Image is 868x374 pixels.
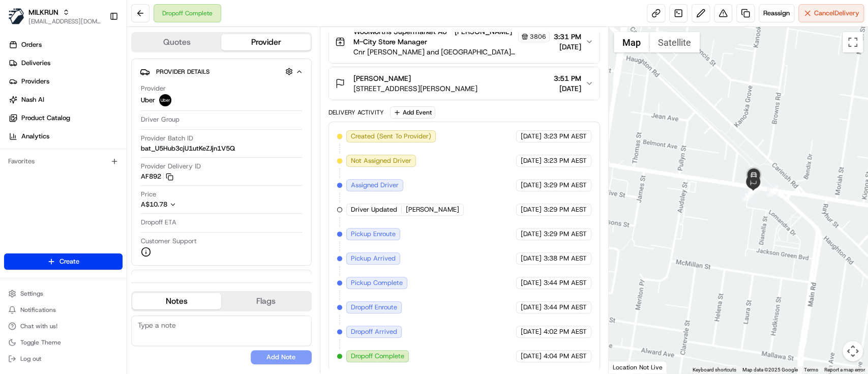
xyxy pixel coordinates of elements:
button: Chat with us! [4,319,123,333]
button: Keyboard shortcuts [693,366,736,373]
span: Dropoff ETA [141,218,176,227]
button: Woolworths Supermarket AU - [PERSON_NAME] M-City Store Manager3806Cnr [PERSON_NAME] and [GEOGRAPH... [329,20,600,63]
button: Notes [132,293,221,309]
button: Show satellite imagery [649,32,700,52]
a: Report a map error [824,367,865,372]
button: A$10.78 [141,200,230,209]
span: 3:31 PM [554,32,581,42]
span: 3:38 PM AEST [544,254,587,263]
div: 17 [748,182,759,193]
span: [DATE] [521,132,542,141]
span: Cancel Delivery [814,9,859,18]
span: 3:29 PM AEST [544,205,587,214]
div: 14 [767,185,778,196]
span: Dropoff Complete [351,352,404,361]
span: Not Assigned Driver [351,156,411,165]
span: 3:44 PM AEST [544,303,587,312]
span: [DATE] [554,83,581,94]
span: Toggle Theme [20,338,61,347]
span: Chat with us! [20,322,57,330]
a: Nash AI [4,92,127,108]
span: Assigned Driver [351,181,399,190]
a: Providers [4,73,127,90]
span: Pickup Enroute [351,229,396,239]
button: Notifications [4,303,123,317]
button: [PERSON_NAME][STREET_ADDRESS][PERSON_NAME]3:51 PM[DATE] [329,67,600,100]
img: Google [611,360,645,373]
span: 4:04 PM AEST [544,352,587,361]
button: Quotes [132,34,221,50]
span: [PERSON_NAME] [406,205,459,214]
button: AF892 [141,172,173,181]
button: Toggle fullscreen view [843,32,863,52]
span: 3:29 PM AEST [544,229,587,239]
span: bat_U5Hub3cjU1utKeZJjn1V5Q [141,144,235,153]
span: Log out [20,355,41,363]
span: 3:44 PM AEST [544,278,587,287]
button: Map camera controls [843,341,863,361]
span: Driver Updated [351,205,397,214]
span: Providers [21,77,49,86]
button: MILKRUN [28,7,58,17]
span: Settings [20,290,43,298]
span: Map data ©2025 Google [742,367,798,372]
span: [STREET_ADDRESS][PERSON_NAME] [353,83,477,94]
button: Reassign [759,4,794,22]
a: Product Catalog [4,110,127,126]
span: Uber [141,96,155,105]
span: Pickup Arrived [351,254,396,263]
span: Price [141,190,156,199]
div: Favorites [4,153,123,169]
span: [DATE] [521,181,542,190]
button: Add Event [390,106,435,119]
button: [EMAIL_ADDRESS][DOMAIN_NAME] [28,17,101,25]
button: Create [4,253,123,270]
button: CancelDelivery [798,4,864,22]
span: Provider Batch ID [141,134,193,143]
span: Orders [21,40,42,49]
span: Dropoff Arrived [351,327,397,336]
button: Provider Details [140,63,303,80]
span: [DATE] [521,254,542,263]
span: Pickup Complete [351,278,403,287]
span: Provider [141,84,166,93]
span: 4:02 PM AEST [544,327,587,336]
span: 3:23 PM AEST [544,156,587,165]
span: Analytics [21,132,49,141]
span: Notifications [20,306,56,314]
div: Location Not Live [609,361,667,373]
a: Open this area in Google Maps (opens a new window) [611,360,645,373]
span: 3806 [530,33,546,41]
span: [DATE] [521,156,542,165]
span: [DATE] [521,327,542,336]
button: Log out [4,352,123,366]
span: Provider Delivery ID [141,162,201,171]
span: 3:29 PM AEST [544,181,587,190]
button: Flags [221,293,310,309]
span: 3:23 PM AEST [544,132,587,141]
button: Toggle Theme [4,335,123,350]
button: Settings [4,286,123,301]
span: Created (Sent To Provider) [351,132,431,141]
span: Nash AI [21,95,44,104]
span: [DATE] [521,303,542,312]
div: 16 [751,183,762,194]
button: Show street map [614,32,649,52]
span: Reassign [763,9,790,18]
a: Terms [804,367,818,372]
span: Driver Group [141,115,179,124]
span: [DATE] [554,42,581,52]
span: Cnr [PERSON_NAME] and [GEOGRAPHIC_DATA][PERSON_NAME][PERSON_NAME], AU [353,47,550,57]
span: A$10.78 [141,200,167,209]
img: uber-new-logo.jpeg [159,94,171,106]
span: [DATE] [521,352,542,361]
div: Delivery Activity [328,108,384,117]
span: Deliveries [21,59,50,68]
span: 3:51 PM [554,73,581,83]
span: Woolworths Supermarket AU - [PERSON_NAME] M-City Store Manager [353,26,516,47]
a: Orders [4,37,127,53]
span: Provider Details [156,68,209,76]
img: MILKRUN [8,8,24,24]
